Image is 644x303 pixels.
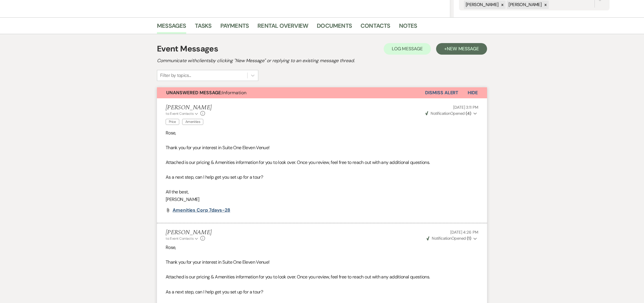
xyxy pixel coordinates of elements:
[436,43,487,55] button: +New Message
[166,111,193,116] span: to: Event Contacts
[399,21,417,34] a: Notes
[157,21,186,34] a: Messages
[166,90,246,96] span: Information
[426,235,478,241] button: NotificationOpened (1)
[425,110,478,117] button: NotificationOpened (4)
[166,229,212,236] h5: [PERSON_NAME]
[195,21,212,34] a: Tasks
[166,119,179,125] span: Price
[392,46,423,52] span: Log Message
[166,189,189,195] span: All the best,
[157,87,425,98] button: Unanswered Message:Information
[432,236,451,241] span: Notification
[166,104,212,111] h5: [PERSON_NAME]
[468,90,478,96] span: Hide
[317,21,352,34] a: Documents
[166,244,478,251] p: Rose,
[166,274,430,280] span: Attached is our pricing & Amenities information for you to look over. Once you review, feel free ...
[173,208,230,213] a: Amenities Corp 7days-28
[166,174,263,180] span: As a next step, can I help get you set up for a tour?
[466,111,471,116] strong: ( 4 )
[157,43,218,55] h1: Event Messages
[431,111,450,116] span: Notification
[173,207,230,213] span: Amenities Corp 7days-28
[166,259,269,265] span: Thank you for your interest in Suite One Eleven Venue!
[507,1,542,9] div: [PERSON_NAME]
[166,236,193,241] span: to: Event Contacts
[425,111,471,116] span: Opened
[166,159,430,165] span: Attached is our pricing & Amenities information for you to look over. Once you review, feel free ...
[182,119,203,125] span: Amenities
[166,196,478,203] p: [PERSON_NAME]
[166,129,478,137] p: Rose,
[166,90,222,96] strong: Unanswered Message:
[453,105,478,110] span: [DATE] 3:11 PM
[166,111,199,116] button: to: Event Contacts
[427,236,471,241] span: Opened
[467,236,471,241] strong: ( 1 )
[166,236,199,241] button: to: Event Contacts
[450,230,478,235] span: [DATE] 4:26 PM
[464,1,500,9] div: [PERSON_NAME]
[166,145,269,151] span: Thank you for your interest in Suite One Eleven Venue!
[458,87,487,98] button: Hide
[361,21,390,34] a: Contacts
[447,46,479,52] span: New Message
[220,21,249,34] a: Payments
[425,87,458,98] button: Dismiss Alert
[160,72,191,79] div: Filter by topics...
[384,43,431,55] button: Log Message
[157,57,487,64] h2: Communicate with clients by clicking "New Message" or replying to an existing message thread.
[166,289,263,295] span: As a next step, can I help get you set up for a tour?
[257,21,308,34] a: Rental Overview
